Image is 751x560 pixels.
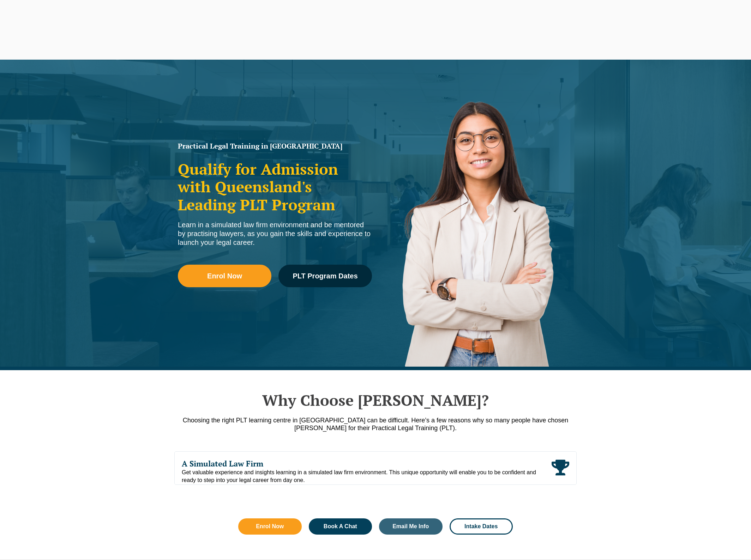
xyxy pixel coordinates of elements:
[174,451,577,499] div: Slides
[174,391,577,409] h2: Why Choose [PERSON_NAME]?
[256,524,284,529] span: Enrol Now
[278,265,372,287] a: PLT Program Dates
[238,518,302,535] a: Enrol Now
[464,524,498,529] span: Intake Dates
[309,518,372,535] a: Book A Chat
[293,272,358,279] span: PLT Program Dates
[324,524,357,529] span: Book A Chat
[392,524,429,529] span: Email Me Info
[178,221,372,247] div: Learn in a simulated law firm environment and be mentored by practising lawyers, as you gain the ...
[178,265,271,287] a: Enrol Now
[450,518,513,535] a: Intake Dates
[379,518,443,535] a: Email Me Info
[178,160,372,213] h2: Qualify for Admission with Queensland's Leading PLT Program
[207,272,242,279] span: Enrol Now
[182,469,552,484] span: Get valuable experience and insights learning in a simulated law firm environment. This unique op...
[174,416,577,432] p: Choosing the right PLT learning centre in [GEOGRAPHIC_DATA] can be difficult. Here’s a few reason...
[552,459,569,484] div: Read More
[178,143,372,150] h1: Practical Legal Training in [GEOGRAPHIC_DATA]
[182,459,552,469] span: A Simulated Law Firm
